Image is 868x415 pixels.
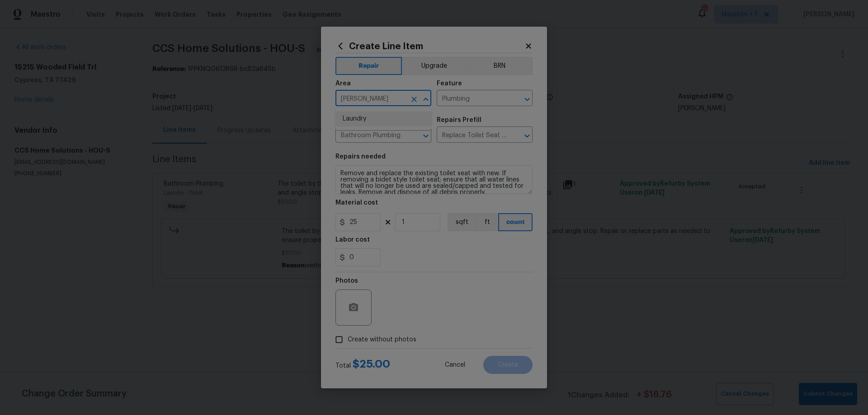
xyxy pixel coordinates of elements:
button: Repair [335,57,402,75]
button: Open [521,130,533,142]
h5: Labor cost [335,237,370,243]
textarea: Remove and replace the existing toilet seat with new. If removing a bidet style toilet seat; ensu... [335,165,533,194]
button: Open [420,130,432,142]
div: Total [335,359,390,370]
h5: Photos [335,278,358,284]
h5: Area [335,80,351,87]
button: count [498,213,533,231]
li: Laundry [335,112,431,126]
span: Cancel [445,362,465,368]
button: BRN [466,57,533,75]
span: Create without photos [348,335,416,345]
h5: Feature [437,80,462,87]
button: Create [483,356,533,374]
h5: Repairs Prefill [437,117,481,123]
span: Create [498,362,518,368]
button: Close [420,93,432,106]
button: Cancel [430,356,480,374]
h5: Material cost [335,200,378,206]
span: $ 25.00 [353,359,390,369]
button: Open [521,93,533,106]
h2: Create Line Item [335,41,524,51]
button: Upgrade [402,57,467,75]
h5: Repairs needed [335,154,386,160]
button: Clear [408,93,420,106]
button: ft [476,213,498,231]
button: sqft [448,213,476,231]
